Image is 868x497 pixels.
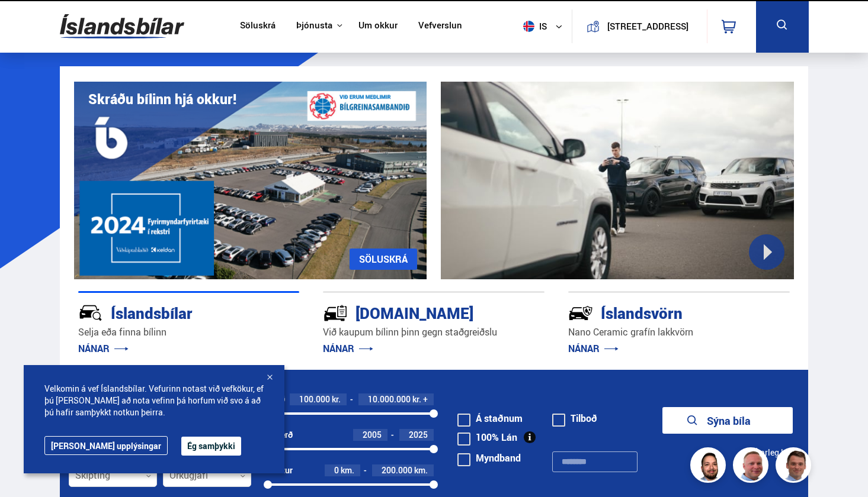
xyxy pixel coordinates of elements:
label: Tilboð [552,414,597,423]
span: km. [414,466,428,475]
img: tr5P-W3DuiFaO7aO.svg [323,301,348,325]
img: G0Ugv5HjCgRt.svg [60,7,184,46]
img: siFngHWaQ9KaOqBr.png [735,449,770,485]
button: is [518,9,572,44]
div: Akstur [268,466,293,475]
img: nhp88E3Fdnt1Opn2.png [692,449,728,485]
button: Ég samþykki [181,437,241,456]
label: 100% Lán [457,433,517,442]
label: Myndband [457,453,521,463]
a: SÖLUSKRÁ [350,248,417,270]
button: Þjónusta [296,20,332,31]
button: Ítarleg leit [745,439,793,466]
a: Vefverslun [418,20,462,33]
span: 0 [334,464,339,476]
span: kr. [412,395,421,404]
img: FbJEzSuNWCJXmdc-.webp [777,449,813,485]
span: 10.000.000 [368,393,411,405]
span: 100.000 [299,393,330,405]
a: [STREET_ADDRESS] [579,9,700,43]
button: [STREET_ADDRESS] [604,21,691,31]
label: Á staðnum [457,414,523,423]
img: -Svtn6bYgwAsiwNX.svg [568,301,593,325]
a: [PERSON_NAME] upplýsingar [44,436,168,455]
img: eKx6w-_Home_640_.png [74,82,427,279]
span: + [423,395,428,404]
div: Íslandsvörn [568,302,748,322]
span: 2005 [363,429,382,440]
span: 200.000 [382,464,412,476]
div: Íslandsbílar [78,302,258,322]
img: JRvxyua_JYH6wB4c.svg [78,301,103,325]
a: Um okkur [358,20,398,33]
a: Söluskrá [240,20,276,33]
span: is [518,21,548,32]
span: kr. [332,395,341,404]
span: Velkomin á vef Íslandsbílar. Vefurinn notast við vefkökur, ef þú [PERSON_NAME] að nota vefinn þá ... [44,383,264,418]
p: Við kaupum bílinn þinn gegn staðgreiðslu [323,325,544,339]
a: NÁNAR [78,342,129,355]
a: NÁNAR [568,342,619,355]
p: Selja eða finna bílinn [78,325,300,339]
a: NÁNAR [323,342,373,355]
p: Nano Ceramic grafín lakkvörn [568,325,790,339]
img: svg+xml;base64,PHN2ZyB4bWxucz0iaHR0cDovL3d3dy53My5vcmcvMjAwMC9zdmciIHdpZHRoPSI1MTIiIGhlaWdodD0iNT... [523,21,534,32]
span: km. [341,466,354,475]
button: Sýna bíla [662,407,793,434]
span: 2025 [409,429,428,440]
div: [DOMAIN_NAME] [323,302,502,322]
h1: Skráðu bílinn hjá okkur! [88,91,236,107]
